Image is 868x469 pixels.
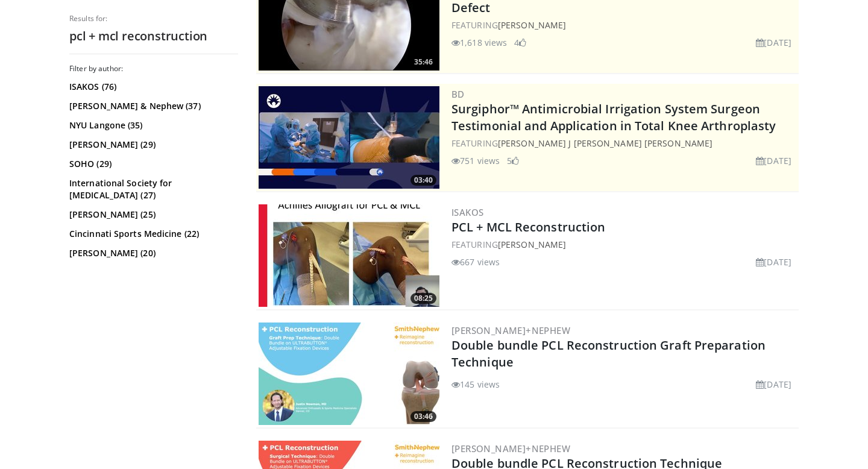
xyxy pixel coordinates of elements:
[756,256,791,268] li: [DATE]
[69,64,238,74] h3: Filter by author:
[451,137,796,150] div: FEATURING
[259,204,439,307] a: 08:25
[410,57,436,68] span: 35:46
[451,101,776,134] a: Surgiphor™ Antimicrobial Irrigation System Surgeon Testimonial and Application in Total Knee Arth...
[410,293,436,304] span: 08:25
[69,28,238,44] h2: pcl + mcl reconstruction
[451,256,500,268] li: 667 views
[451,206,483,218] a: ISAKOS
[451,442,570,455] a: [PERSON_NAME]+Nephew
[259,86,439,189] img: 70422da6-974a-44ac-bf9d-78c82a89d891.300x170_q85_crop-smart_upscale.jpg
[69,177,235,201] a: International Society for [MEDICAL_DATA] (27)
[69,209,235,221] a: [PERSON_NAME] (25)
[451,378,500,391] li: 145 views
[507,154,519,167] li: 5
[69,119,235,131] a: NYU Langone (35)
[498,137,712,149] a: [PERSON_NAME] J [PERSON_NAME] [PERSON_NAME]
[69,247,235,259] a: [PERSON_NAME] (20)
[498,239,566,250] a: [PERSON_NAME]
[259,323,439,425] a: 03:46
[451,154,500,167] li: 751 views
[451,324,570,336] a: [PERSON_NAME]+Nephew
[259,204,439,307] img: 3d0eefb6-e12b-4e40-9fb7-b2f3ad0fb20c.300x170_q85_crop-smart_upscale.jpg
[498,19,566,31] a: [PERSON_NAME]
[259,86,439,189] a: 03:40
[451,19,796,31] div: FEATURING
[69,139,235,151] a: [PERSON_NAME] (29)
[410,411,436,422] span: 03:46
[451,238,796,251] div: FEATURING
[756,36,791,49] li: [DATE]
[69,14,238,24] p: Results for:
[451,219,605,235] a: PCL + MCL Reconstruction
[756,154,791,167] li: [DATE]
[69,158,235,170] a: SOHO (29)
[756,378,791,391] li: [DATE]
[69,228,235,240] a: Cincinnati Sports Medicine (22)
[451,88,465,100] a: BD
[410,175,436,186] span: 03:40
[451,337,766,370] a: Double bundle PCL Reconstruction Graft Preparation Technique
[69,81,235,93] a: ISAKOS (76)
[259,323,439,425] img: f32a784a-49b9-4afe-bc3d-18ff8691a8c6.300x170_q85_crop-smart_upscale.jpg
[451,36,507,49] li: 1,618 views
[514,36,526,49] li: 4
[69,100,235,112] a: [PERSON_NAME] & Nephew (37)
